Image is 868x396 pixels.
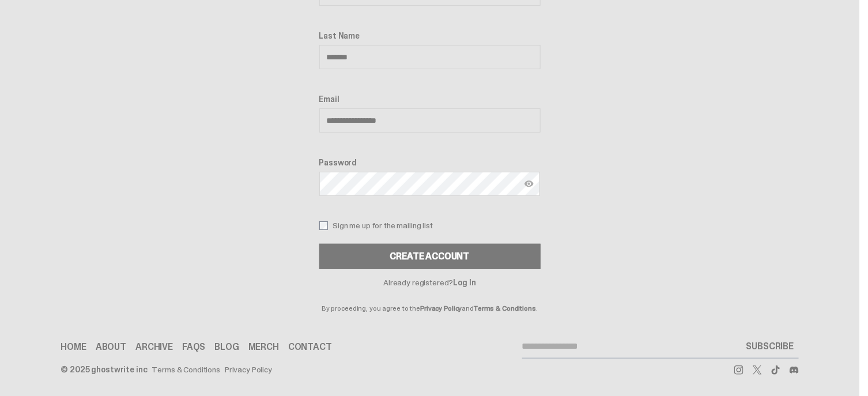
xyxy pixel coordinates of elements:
[225,365,272,374] a: Privacy Policy
[319,221,329,231] input: Sign me up for the mailing list
[288,342,332,352] a: Contact
[61,365,148,374] div: © 2025 ghostwrite inc
[182,342,205,352] a: FAQs
[454,277,476,288] a: Log In
[319,158,541,167] label: Password
[248,342,279,352] a: Merch
[742,335,799,358] button: SUBSCRIBE
[319,221,541,231] label: Sign me up for the mailing list
[214,342,239,352] a: Blog
[474,304,536,313] a: Terms & Conditions
[152,365,220,374] a: Terms & Conditions
[319,95,541,104] label: Email
[524,179,534,188] img: Show password
[319,31,541,40] label: Last Name
[135,342,173,352] a: Archive
[390,252,470,261] div: Create Account
[61,342,86,352] a: Home
[96,342,126,352] a: About
[319,286,541,312] p: By proceeding, you agree to the and .
[319,244,541,269] button: Create Account
[319,278,541,286] p: Already registered?
[420,304,462,313] a: Privacy Policy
